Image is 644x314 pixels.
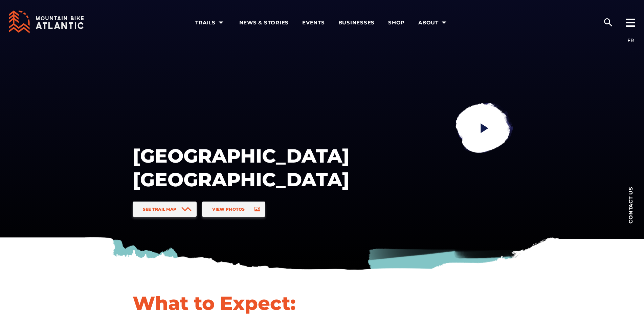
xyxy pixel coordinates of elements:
[627,37,634,43] a: FR
[478,122,490,134] ion-icon: play
[628,187,633,224] span: Contact us
[239,19,289,26] span: News & Stories
[133,202,197,217] a: See Trail Map
[195,19,226,26] span: Trails
[302,19,325,26] span: Events
[603,17,614,28] ion-icon: search
[143,207,177,212] span: See Trail Map
[216,18,226,27] ion-icon: arrow dropdown
[439,18,449,27] ion-icon: arrow dropdown
[212,207,245,212] span: View Photos
[617,176,644,234] a: Contact us
[202,202,265,217] a: View Photos
[418,19,449,26] span: About
[338,19,375,26] span: Businesses
[133,144,349,191] h1: [GEOGRAPHIC_DATA]’s [GEOGRAPHIC_DATA]
[388,19,405,26] span: Shop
